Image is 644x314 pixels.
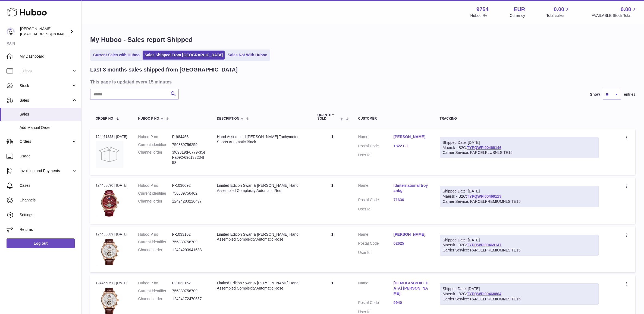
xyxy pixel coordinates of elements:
[510,13,525,18] div: Currency
[217,232,307,242] div: Limited Edition Swan & [PERSON_NAME] Hand Assembled Complexity Automatic Rose
[138,142,172,147] dt: Current identifier
[440,235,599,256] div: Maersk - B2C:
[96,190,123,217] img: 97541756811724.jpg
[172,281,206,286] dd: P-1033162
[470,13,489,18] div: Huboo Ref
[138,296,172,301] dt: Channel order
[138,191,172,196] dt: Current identifier
[592,13,637,18] span: AVAILABLE Stock Total
[546,6,570,18] a: 0.00 Total sales
[443,189,596,194] div: Shipped Date: [DATE]
[358,183,394,195] dt: Name
[143,51,225,60] a: Sales Shipped From [GEOGRAPHIC_DATA]
[358,134,394,141] dt: Name
[443,297,596,302] div: Carrier Service: PARCELPREMIUMNLSITE15
[443,286,596,291] div: Shipped Date: [DATE]
[172,183,206,188] dd: P-1036092
[358,144,394,150] dt: Postal Code
[138,281,172,286] dt: Huboo P no
[96,232,127,237] div: 124458689 | [DATE]
[172,199,206,204] dd: 12424283226497
[394,134,429,139] a: [PERSON_NAME]
[172,134,206,139] dd: P-984453
[394,144,429,149] a: 1822 EJ
[90,79,634,85] h3: This page is updated every 15 minutes
[20,227,77,232] span: Returns
[318,113,339,120] span: Quantity Sold
[476,6,489,13] strong: 9754
[20,168,71,173] span: Invoicing and Payments
[96,134,127,139] div: 124461828 | [DATE]
[443,150,596,155] div: Carrier Service: PARCELPLUSNLSITE15
[358,117,429,120] div: Customer
[7,238,75,248] a: Log out
[172,191,206,196] dd: 756839756402
[138,183,172,188] dt: Huboo P no
[312,129,353,175] td: 1
[358,250,394,255] dt: User Id
[443,238,596,243] div: Shipped Date: [DATE]
[90,35,635,44] h1: My Huboo - Sales report Shipped
[96,117,113,120] span: Order No
[358,207,394,212] dt: User Id
[20,98,71,103] span: Sales
[20,212,77,217] span: Settings
[91,51,142,60] a: Current Sales with Huboo
[358,241,394,247] dt: Postal Code
[394,300,429,305] a: 9940
[172,232,206,237] dd: P-1033162
[440,283,599,305] div: Maersk - B2C:
[226,51,269,60] a: Sales Not With Huboo
[138,134,172,139] dt: Huboo P no
[20,54,77,59] span: My Dashboard
[96,183,127,188] div: 124458690 | [DATE]
[138,288,172,294] dt: Current identifier
[138,117,159,120] span: Huboo P no
[217,281,307,291] div: Limited Edition Swan & [PERSON_NAME] Hand Assembled Complexity Automatic Rose
[394,281,429,296] a: [DEMOGRAPHIC_DATA] [PERSON_NAME]
[96,141,123,168] img: no-photo.jpg
[172,240,206,245] dd: 756839756709
[394,241,429,246] a: 02625
[358,153,394,158] dt: User Id
[172,296,206,301] dd: 12424172470657
[20,139,71,144] span: Orders
[514,6,525,13] strong: EUR
[443,140,596,145] div: Shipped Date: [DATE]
[20,83,71,88] span: Stock
[172,288,206,294] dd: 756839756709
[624,92,635,97] span: entries
[138,247,172,253] dt: Channel order
[590,92,600,97] label: Show
[138,232,172,237] dt: Huboo P no
[172,247,206,253] dd: 12424293941633
[440,186,599,207] div: Maersk - B2C:
[20,154,77,159] span: Usage
[20,32,80,36] span: [EMAIL_ADDRESS][DOMAIN_NAME]
[394,232,429,237] a: [PERSON_NAME]
[358,232,394,238] dt: Name
[20,112,77,117] span: Sales
[440,117,599,120] div: Tracking
[20,69,71,74] span: Listings
[7,27,15,36] img: internalAdmin-9754@internal.huboo.com
[217,183,307,193] div: Limited Edition Swan & [PERSON_NAME] Hand Assembled Complexity Automatic Red
[138,199,172,204] dt: Channel order
[394,183,429,193] a: Idinternational troyanbg
[358,300,394,307] dt: Postal Code
[20,198,77,203] span: Channels
[90,66,238,73] h2: Last 3 months sales shipped from [GEOGRAPHIC_DATA]
[440,137,599,158] div: Maersk - B2C:
[592,6,637,18] a: 0.00 AVAILABLE Stock Total
[546,13,570,18] span: Total sales
[138,150,172,165] dt: Channel order
[443,199,596,204] div: Carrier Service: PARCELPREMIUMNLSITE15
[467,243,501,247] a: TYPQWPI00469147
[467,194,501,198] a: TYPQWPI00469113
[20,26,69,37] div: [PERSON_NAME]
[138,240,172,245] dt: Current identifier
[172,150,206,165] dd: 3f69319d-0779-35ef-a092-69c133234f58
[312,226,353,272] td: 1
[96,238,123,266] img: 97541756811602.jpg
[172,142,206,147] dd: 756839756259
